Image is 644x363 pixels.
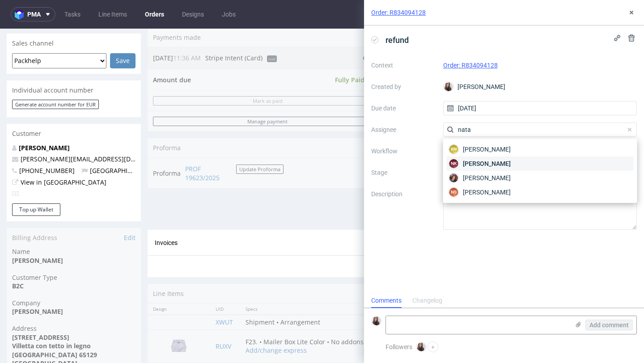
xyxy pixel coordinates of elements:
[7,95,141,115] div: Customer
[402,137,419,146] span: Tasks
[428,342,438,352] button: +
[596,208,630,219] button: Invoice
[371,189,436,228] label: Description
[371,167,436,178] label: Stage
[613,138,632,146] a: View all
[7,5,141,25] div: Sales channel
[155,211,178,218] span: Invoices
[419,155,437,166] div: refund
[81,138,153,146] span: [GEOGRAPHIC_DATA]
[371,81,436,92] label: Created by
[402,56,413,67] img: regular_mini_magick20250722-40-vufb1f.jpeg
[386,343,412,350] span: Followers
[449,173,458,182] img: Natalia Misiewicz
[463,159,511,168] span: [PERSON_NAME]
[15,9,27,20] img: logo
[371,103,436,114] label: Due date
[371,294,402,308] div: Comments
[444,82,453,91] img: Sandra Beśka
[443,80,637,94] div: [PERSON_NAME]
[140,7,169,21] a: Orders
[578,155,630,166] div: Set due date
[12,138,75,146] span: [PHONE_NUMBER]
[463,188,511,197] span: [PERSON_NAME]
[371,146,436,156] label: Workflow
[216,7,241,21] a: Jobs
[177,7,209,21] a: Designs
[404,175,630,189] input: Type to create new task
[463,145,511,154] span: [PERSON_NAME]
[21,126,175,135] a: [PERSON_NAME][EMAIL_ADDRESS][DOMAIN_NAME]
[371,124,436,135] label: Assignee
[417,342,426,351] img: Sandra Beśka
[449,188,458,197] figcaption: NS
[443,122,637,137] input: Search...
[12,175,60,187] button: Top up Wallet
[600,210,627,217] span: Invoice
[7,52,141,72] div: Individual account number
[412,294,442,308] div: Changelog
[19,115,70,123] a: [PERSON_NAME]
[449,145,458,154] figcaption: KN
[443,62,498,69] a: Order: R834094128
[27,11,41,17] span: pma
[21,149,106,158] a: View in [GEOGRAPHIC_DATA]
[216,313,231,322] a: RUXV
[148,227,637,242] div: No invoices yet
[12,71,99,80] button: Generate account number for EUR
[59,7,86,21] a: Tasks
[449,159,458,168] figcaption: NK
[382,33,412,47] span: refund
[608,98,632,111] button: Send
[371,8,426,17] a: Order: R834094128
[463,173,511,182] span: [PERSON_NAME]
[372,317,381,325] img: Sandra Beśka
[216,289,233,298] a: XWUT
[371,60,436,71] label: Context
[110,25,136,40] input: Save
[93,7,132,21] a: Line Items
[11,7,55,21] button: pma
